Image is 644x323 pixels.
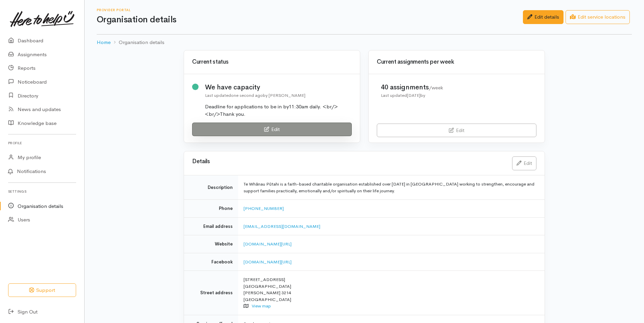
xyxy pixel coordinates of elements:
[184,217,238,235] td: Email address
[8,187,76,196] h6: Settings
[97,15,523,25] h1: Organisation details
[184,271,238,315] td: Street address
[244,223,320,229] a: [EMAIL_ADDRESS][DOMAIN_NAME]
[429,85,443,91] span: /week
[512,156,536,170] a: Edit
[566,10,630,24] a: Edit service locations
[381,92,443,99] div: Last updated by
[377,59,536,65] h3: Current assignments per week
[97,8,523,12] h6: Provider Portal
[377,124,536,137] a: Edit
[205,92,352,99] div: Last updated by [PERSON_NAME]
[111,39,164,46] li: Organisation details
[184,235,238,253] td: Website
[205,82,352,92] div: We have capacity
[8,283,76,297] button: Support
[192,59,352,65] h3: Current status
[8,138,76,148] h6: Profile
[523,10,563,24] a: Edit details
[407,92,420,98] time: [DATE]
[97,39,111,46] a: Home
[192,158,504,165] h3: Details
[244,241,292,247] a: [DOMAIN_NAME][URL]
[238,175,545,200] td: Te Whānau Pūtahi is a faith-based charitable organisation established over [DATE] in [GEOGRAPHIC_...
[238,271,545,315] td: [STREET_ADDRESS] [GEOGRAPHIC_DATA] [PERSON_NAME] 3214 [GEOGRAPHIC_DATA]
[184,253,238,271] td: Facebook
[244,259,292,265] a: [DOMAIN_NAME][URL]
[192,123,352,136] a: Edit
[244,206,284,211] a: [PHONE_NUMBER]
[184,200,238,218] td: Phone
[252,303,271,309] a: View map
[231,92,263,98] time: one second ago
[184,175,238,200] td: Description
[381,82,443,92] div: 40 assignments
[97,35,632,50] nav: breadcrumb
[205,103,352,118] div: Deadline for applications to be in by11:30am daily. <br/><br/>Thank you.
